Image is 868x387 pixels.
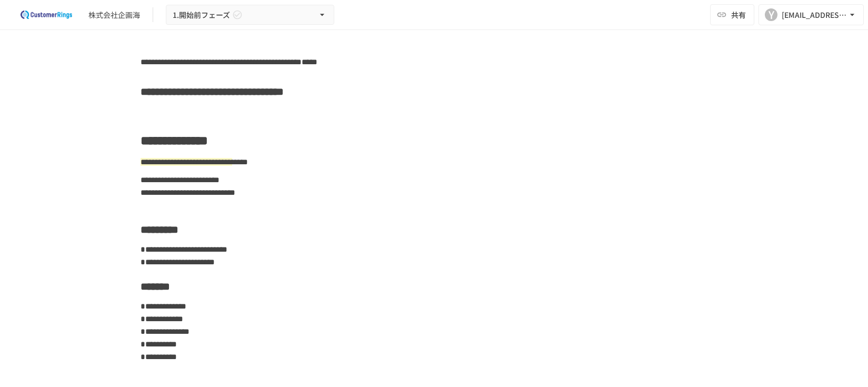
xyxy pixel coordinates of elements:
div: [EMAIL_ADDRESS][PERSON_NAME][DOMAIN_NAME] [782,8,847,22]
button: 1.開始前フェーズ [166,5,334,25]
button: 共有 [710,4,754,25]
button: Y[EMAIL_ADDRESS][PERSON_NAME][DOMAIN_NAME] [759,4,864,25]
img: 2eEvPB0nRDFhy0583kMjGN2Zv6C2P7ZKCFl8C3CzR0M [13,6,80,23]
span: 共有 [731,9,746,21]
div: Y [765,8,777,21]
div: 株式会社企画海 [88,9,140,21]
span: 1.開始前フェーズ [173,8,230,22]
